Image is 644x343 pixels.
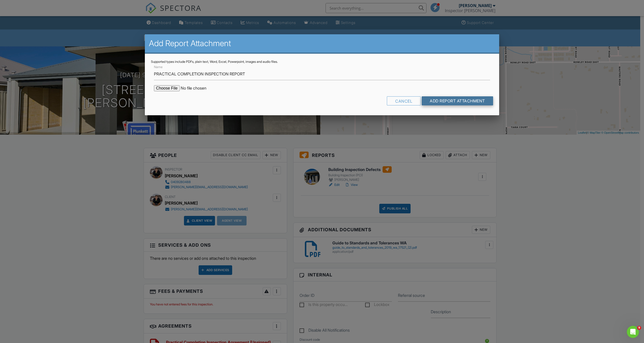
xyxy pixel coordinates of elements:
div: Supported types include PDFs, plain text, Word, Excel, Powerpoint, images and audio files. [151,60,493,64]
span: 9 [637,326,641,330]
h2: Add Report Attachment [149,38,495,48]
input: Add Report Attachment [422,96,493,105]
label: Name [154,65,163,69]
div: Cancel [387,96,421,105]
iframe: Intercom live chat [627,326,639,338]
